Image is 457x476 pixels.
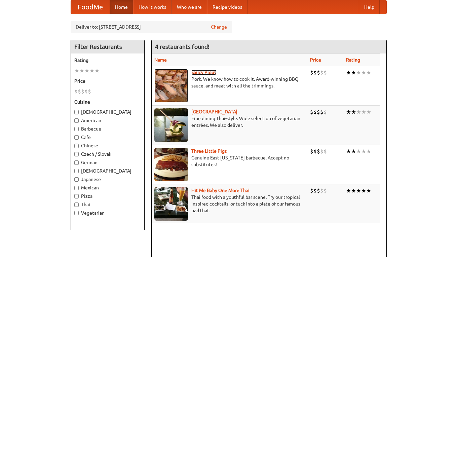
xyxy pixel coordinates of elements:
[351,69,356,76] li: ★
[359,0,380,14] a: Help
[74,194,79,198] input: Pizza
[351,148,356,155] li: ★
[351,187,356,194] li: ★
[191,188,250,193] a: Hit Me Baby One More Thai
[74,159,141,166] label: German
[317,148,320,155] li: $
[320,148,323,155] li: $
[74,193,141,199] label: Pizza
[366,187,371,194] li: ★
[356,148,361,155] li: ★
[74,151,141,157] label: Czech / Slovak
[154,108,188,142] img: satay.jpg
[320,187,323,194] li: $
[356,108,361,116] li: ★
[346,57,360,63] a: Rating
[74,211,79,215] input: Vegetarian
[74,176,141,183] label: Japanese
[211,24,227,30] a: Change
[154,57,167,63] a: Name
[310,69,313,76] li: $
[74,177,79,182] input: Japanese
[172,0,207,14] a: Who we are
[74,201,141,208] label: Thai
[346,69,351,76] li: ★
[81,88,84,95] li: $
[361,148,366,155] li: ★
[74,110,79,114] input: [DEMOGRAPHIC_DATA]
[78,88,81,95] li: $
[74,169,79,173] input: [DEMOGRAPHIC_DATA]
[154,76,305,89] p: Pork. We know how to cook it. Award-winning BBQ sauce, and meat with all the trimmings.
[310,148,313,155] li: $
[356,187,361,194] li: ★
[154,115,305,129] p: Fine dining Thai-style. Wide selection of vegetarian entrées. We also deliver.
[155,43,210,50] ng-pluralize: 4 restaurants found!
[74,99,141,105] h5: Cuisine
[74,118,79,123] input: American
[74,127,79,131] input: Barbecue
[346,108,351,116] li: ★
[310,57,321,63] a: Price
[317,108,320,116] li: $
[313,69,317,76] li: $
[74,184,141,191] label: Mexican
[313,148,317,155] li: $
[320,108,323,116] li: $
[366,69,371,76] li: ★
[74,135,79,140] input: Cafe
[154,148,188,181] img: littlepigs.jpg
[317,69,320,76] li: $
[191,148,227,154] a: Three Little Pigs
[89,67,94,74] li: ★
[313,108,317,116] li: $
[154,154,305,168] p: Genuine East [US_STATE] barbecue. Accept no substitutes!
[320,69,323,76] li: $
[74,57,141,64] h5: Rating
[323,148,327,155] li: $
[361,108,366,116] li: ★
[191,109,237,114] a: [GEOGRAPHIC_DATA]
[71,21,232,33] div: Deliver to: [STREET_ADDRESS]
[133,0,172,14] a: How it works
[361,187,366,194] li: ★
[74,168,141,174] label: [DEMOGRAPHIC_DATA]
[74,125,141,132] label: Barbecue
[74,152,79,156] input: Czech / Slovak
[74,134,141,141] label: Cafe
[310,187,313,194] li: $
[207,0,247,14] a: Recipe videos
[366,148,371,155] li: ★
[74,144,79,148] input: Chinese
[310,108,313,116] li: $
[361,69,366,76] li: ★
[366,108,371,116] li: ★
[84,88,88,95] li: $
[74,109,141,115] label: [DEMOGRAPHIC_DATA]
[154,69,188,103] img: saucy.jpg
[71,0,110,14] a: FoodMe
[74,203,79,207] input: Thai
[88,88,91,95] li: $
[346,148,351,155] li: ★
[74,67,79,74] li: ★
[71,40,144,53] h4: Filter Restaurants
[323,69,327,76] li: $
[74,142,141,149] label: Chinese
[154,194,305,214] p: Thai food with a youthful bar scene. Try our tropical inspired cocktails, or tuck into a plate of...
[110,0,133,14] a: Home
[313,187,317,194] li: $
[154,187,188,221] img: babythai.jpg
[94,67,100,74] li: ★
[346,187,351,194] li: ★
[191,70,217,75] a: Saucy Piggy
[74,88,78,95] li: $
[74,210,141,216] label: Vegetarian
[74,186,79,190] input: Mexican
[74,117,141,124] label: American
[323,187,327,194] li: $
